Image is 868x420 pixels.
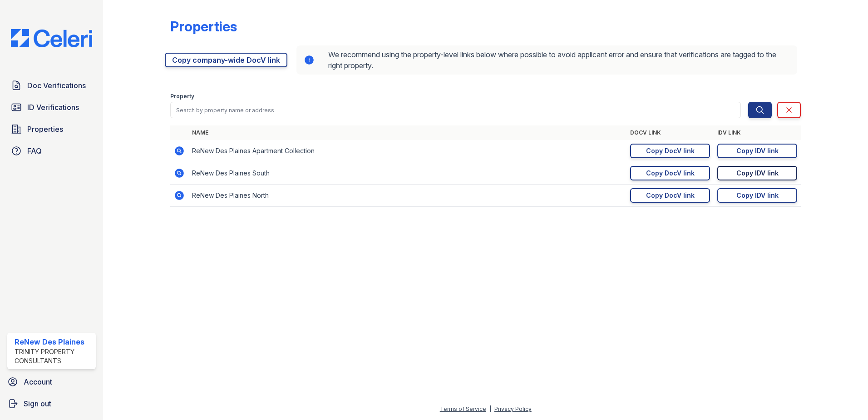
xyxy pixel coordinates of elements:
div: Copy DocV link [646,191,695,200]
div: We recommend using the property-level links below where possible to avoid applicant error and ens... [296,45,797,75]
th: DocV Link [626,125,714,140]
a: Privacy Policy [494,405,532,412]
a: Properties [7,120,96,138]
td: ReNew Des Plaines South [188,162,626,185]
span: ID Verifications [27,102,79,113]
span: Doc Verifications [27,80,86,91]
a: Copy DocV link [630,188,710,203]
span: FAQ [27,145,42,156]
a: Copy IDV link [717,166,797,180]
a: Doc Verifications [7,76,96,95]
div: | [489,405,491,412]
img: CE_Logo_Blue-a8612792a0a2168367f1c8372b55b34899dd931a85d93a1a3d3e32e68fde9ad4.png [4,29,99,47]
span: Properties [27,124,63,135]
span: Sign out [24,398,51,409]
a: Copy company-wide DocV link [165,53,287,67]
div: Copy IDV link [736,169,779,178]
label: Property [170,93,194,100]
a: Copy DocV link [630,144,710,158]
a: Account [4,373,99,391]
span: Account [24,376,52,387]
a: ID Verifications [7,98,96,116]
input: Search by property name or address [170,102,741,118]
div: Copy DocV link [646,169,695,178]
td: ReNew Des Plaines Apartment Collection [188,140,626,162]
a: Copy IDV link [717,144,797,158]
a: Sign out [4,395,99,413]
div: Copy DocV link [646,146,695,155]
div: Trinity Property Consultants [15,347,92,365]
div: Properties [170,18,237,35]
th: IDV Link [714,125,801,140]
td: ReNew Des Plaines North [188,185,626,207]
div: Copy IDV link [736,191,779,200]
th: Name [188,125,626,140]
div: Copy IDV link [736,146,779,155]
a: Terms of Service [440,405,486,412]
a: Copy DocV link [630,166,710,180]
div: ReNew Des Plaines [15,336,92,347]
a: FAQ [7,142,96,160]
a: Copy IDV link [717,188,797,203]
